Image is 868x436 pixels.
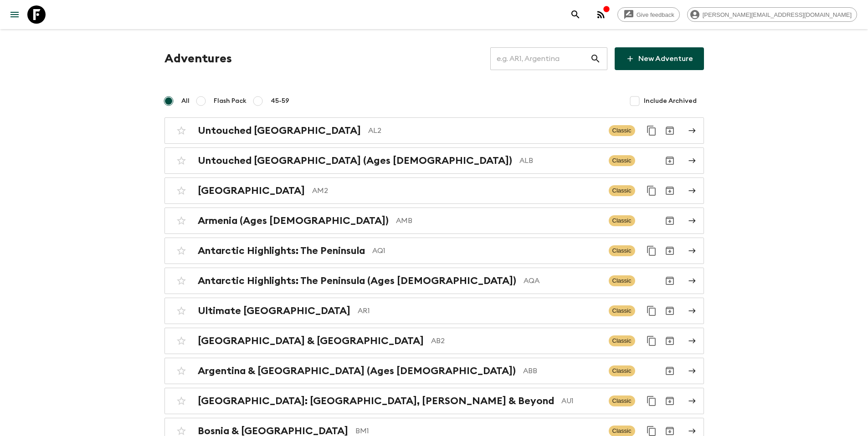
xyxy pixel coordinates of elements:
[358,305,601,316] p: AR1
[181,96,190,106] span: All
[642,302,661,320] button: Duplicate for 45-59
[609,305,635,316] span: Classic
[519,155,601,166] p: ALB
[164,358,704,384] a: Argentina & [GEOGRAPHIC_DATA] (Ages [DEMOGRAPHIC_DATA])ABBClassicArchive
[687,7,857,22] div: [PERSON_NAME][EMAIL_ADDRESS][DOMAIN_NAME]
[642,332,661,350] button: Duplicate for 45-59
[198,215,389,227] h2: Armenia (Ages [DEMOGRAPHIC_DATA])
[661,332,679,350] button: Archive
[372,245,601,256] p: AQ1
[523,365,601,376] p: ABB
[632,11,679,18] span: Give feedback
[609,185,635,196] span: Classic
[609,215,635,226] span: Classic
[198,365,516,377] h2: Argentina & [GEOGRAPHIC_DATA] (Ages [DEMOGRAPHIC_DATA])
[617,7,680,22] a: Give feedback
[661,272,679,290] button: Archive
[214,96,247,106] span: Flash Pack
[164,147,704,174] a: Untouched [GEOGRAPHIC_DATA] (Ages [DEMOGRAPHIC_DATA])ALBClassicArchive
[271,96,289,106] span: 45-59
[609,245,635,256] span: Classic
[661,362,679,380] button: Archive
[164,208,704,234] a: Armenia (Ages [DEMOGRAPHIC_DATA])AMBClassicArchive
[609,365,635,376] span: Classic
[609,155,635,166] span: Classic
[198,125,361,137] h2: Untouched [GEOGRAPHIC_DATA]
[661,302,679,320] button: Archive
[164,177,704,204] a: [GEOGRAPHIC_DATA]AM2ClassicDuplicate for 45-59Archive
[164,117,704,144] a: Untouched [GEOGRAPHIC_DATA]AL2ClassicDuplicate for 45-59Archive
[642,242,661,260] button: Duplicate for 45-59
[312,185,601,196] p: AM2
[642,182,661,200] button: Duplicate for 45-59
[642,392,661,410] button: Duplicate for 45-59
[661,212,679,230] button: Archive
[198,275,516,287] h2: Antarctic Highlights: The Peninsula (Ages [DEMOGRAPHIC_DATA])
[396,215,601,226] p: AMB
[609,395,635,406] span: Classic
[661,182,679,200] button: Archive
[164,50,232,68] h1: Adventures
[164,298,704,324] a: Ultimate [GEOGRAPHIC_DATA]AR1ClassicDuplicate for 45-59Archive
[609,125,635,136] span: Classic
[198,335,424,347] h2: [GEOGRAPHIC_DATA] & [GEOGRAPHIC_DATA]
[490,46,590,71] input: e.g. AR1, Argentina
[198,395,554,407] h2: [GEOGRAPHIC_DATA]: [GEOGRAPHIC_DATA], [PERSON_NAME] & Beyond
[198,185,305,197] h2: [GEOGRAPHIC_DATA]
[198,245,365,257] h2: Antarctic Highlights: The Peninsula
[661,122,679,140] button: Archive
[431,335,601,346] p: AB2
[566,5,585,24] button: search adventures
[642,122,661,140] button: Duplicate for 45-59
[698,11,857,18] span: [PERSON_NAME][EMAIL_ADDRESS][DOMAIN_NAME]
[615,47,704,70] a: New Adventure
[644,96,697,106] span: Include Archived
[524,275,601,286] p: AQA
[661,242,679,260] button: Archive
[609,275,635,286] span: Classic
[561,395,601,406] p: AU1
[198,305,350,317] h2: Ultimate [GEOGRAPHIC_DATA]
[5,5,24,24] button: menu
[164,328,704,354] a: [GEOGRAPHIC_DATA] & [GEOGRAPHIC_DATA]AB2ClassicDuplicate for 45-59Archive
[661,392,679,410] button: Archive
[609,335,635,346] span: Classic
[164,238,704,264] a: Antarctic Highlights: The PeninsulaAQ1ClassicDuplicate for 45-59Archive
[661,152,679,170] button: Archive
[164,268,704,294] a: Antarctic Highlights: The Peninsula (Ages [DEMOGRAPHIC_DATA])AQAClassicArchive
[198,155,512,167] h2: Untouched [GEOGRAPHIC_DATA] (Ages [DEMOGRAPHIC_DATA])
[368,125,601,136] p: AL2
[164,388,704,414] a: [GEOGRAPHIC_DATA]: [GEOGRAPHIC_DATA], [PERSON_NAME] & BeyondAU1ClassicDuplicate for 45-59Archive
